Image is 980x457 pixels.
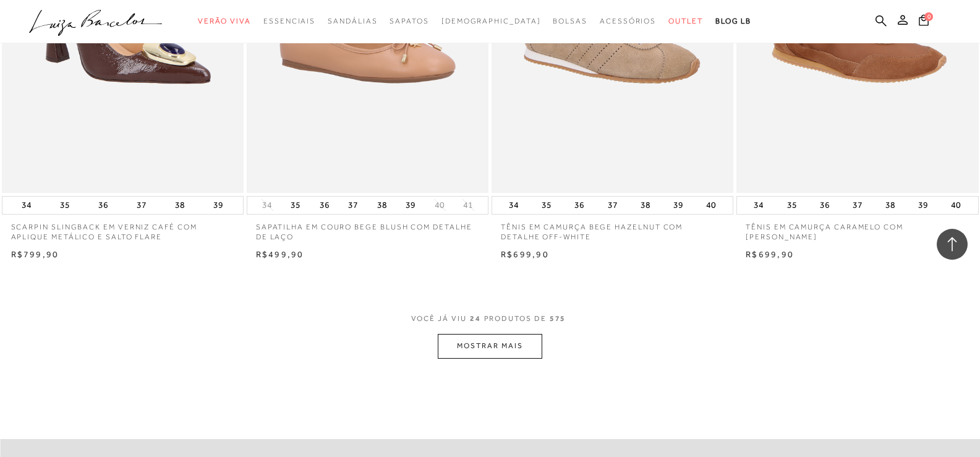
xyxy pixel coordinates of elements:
[441,17,541,25] span: [DEMOGRAPHIC_DATA]
[56,197,74,214] button: 35
[668,17,703,25] span: Outlet
[390,10,428,33] a: noSubCategoriesText
[553,17,587,25] span: Bolsas
[816,197,833,214] button: 36
[18,197,35,214] button: 34
[133,197,150,214] button: 37
[402,197,419,214] button: 39
[263,10,315,33] a: noSubCategoriesText
[538,197,555,214] button: 35
[600,10,656,33] a: noSubCategoriesText
[550,314,566,323] span: 575
[373,197,391,214] button: 38
[914,197,932,214] button: 39
[459,199,477,211] button: 41
[198,10,251,33] a: noSubCategoriesText
[783,197,801,214] button: 35
[492,215,733,243] a: TÊNIS EM CAMURÇA BEGE HAZELNUT COM DETALHE OFF-WHITE
[600,17,656,25] span: Acessórios
[670,197,687,214] button: 39
[328,10,377,33] a: noSubCategoriesText
[604,197,621,214] button: 37
[263,17,315,25] span: Essenciais
[344,197,362,214] button: 37
[553,10,587,33] a: noSubCategoriesText
[924,12,933,21] span: 0
[915,14,932,30] button: 0
[247,215,488,243] a: SAPATILHA EM COURO BEGE BLUSH COM DETALHE DE LAÇO
[750,197,767,214] button: 34
[287,197,304,214] button: 35
[571,197,588,214] button: 36
[505,197,522,214] button: 34
[501,249,549,259] span: R$699,90
[2,215,244,243] a: SCARPIN SLINGBACK EM VERNIZ CAFÉ COM APLIQUE METÁLICO E SALTO FLARE
[441,10,541,33] a: noSubCategoriesText
[11,249,59,259] span: R$799,90
[316,197,333,214] button: 36
[390,17,428,25] span: Sapatos
[431,199,448,211] button: 40
[702,197,720,214] button: 40
[668,10,703,33] a: noSubCategoriesText
[715,17,751,25] span: BLOG LB
[438,334,542,358] button: MOSTRAR MAIS
[470,314,481,323] span: 24
[715,10,751,33] a: BLOG LB
[849,197,866,214] button: 37
[171,197,189,214] button: 38
[258,199,276,211] button: 34
[198,17,251,25] span: Verão Viva
[746,249,794,259] span: R$699,90
[736,215,978,243] a: TÊNIS EM CAMURÇA CARAMELO COM [PERSON_NAME]
[411,314,569,323] span: VOCÊ JÁ VIU PRODUTOS DE
[210,197,227,214] button: 39
[637,197,654,214] button: 38
[882,197,899,214] button: 38
[256,249,304,259] span: R$499,90
[947,197,965,214] button: 40
[328,17,377,25] span: Sandálias
[95,197,112,214] button: 36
